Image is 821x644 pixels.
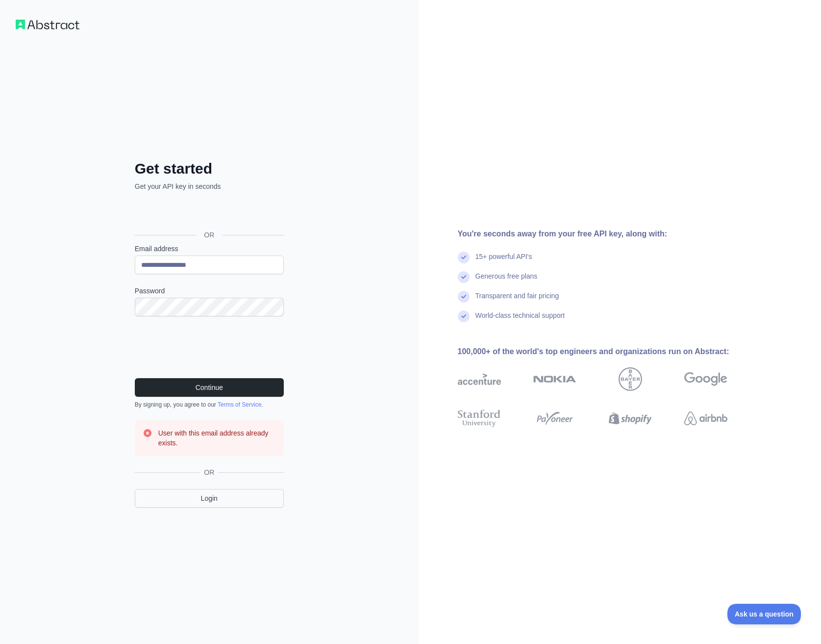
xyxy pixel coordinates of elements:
iframe: reCAPTCHA [135,328,284,366]
div: 100,000+ of the world's top engineers and organizations run on Abstract: [458,346,759,358]
h3: User with this email address already exists. [158,428,276,448]
div: You're seconds away from your free API key, along with: [458,228,759,240]
div: By signing up, you agree to our . [135,401,284,409]
img: nokia [533,367,576,391]
span: OR [200,467,218,477]
iframe: Toggle Customer Support [727,604,801,624]
div: Transparent and fair pricing [475,291,559,310]
label: Email address [135,244,284,254]
div: World-class technical support [475,310,565,330]
img: payoneer [533,408,576,429]
img: shopify [609,408,652,429]
img: google [684,367,727,391]
div: 15+ powerful API's [475,252,532,271]
img: Workflow [16,20,79,29]
a: Terms of Service [218,401,261,408]
span: OR [196,230,222,240]
img: accenture [458,367,501,391]
a: Login [135,489,284,508]
p: Get your API key in seconds [135,181,284,191]
img: check mark [458,252,470,263]
img: stanford university [458,408,501,429]
h2: Get started [135,160,284,178]
button: Continue [135,378,284,397]
label: Password [135,286,284,296]
img: airbnb [684,408,727,429]
div: Generous free plans [475,271,538,291]
img: check mark [458,310,470,322]
img: check mark [458,291,470,303]
img: bayer [619,367,642,391]
iframe: Bouton "Se connecter avec Google" [130,202,287,224]
img: check mark [458,271,470,283]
